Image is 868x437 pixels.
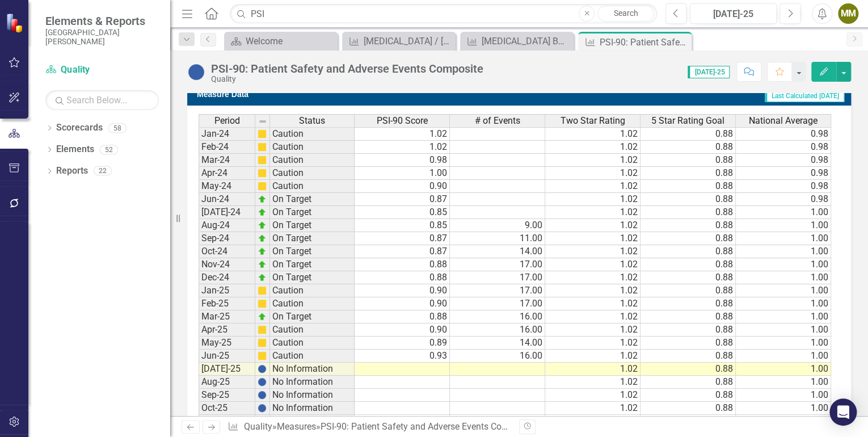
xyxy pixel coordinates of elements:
td: 1.02 [545,350,641,363]
td: 0.88 [641,402,736,415]
td: Oct-24 [199,245,255,258]
td: 1.00 [736,206,831,219]
td: Nov-24 [199,258,255,271]
td: Caution [270,127,355,141]
img: cBAA0RP0Y6D5n+AAAAAElFTkSuQmCC [258,182,267,191]
img: BgCOk07PiH71IgAAAABJRU5ErkJggg== [258,404,267,413]
td: Jun-25 [199,350,255,363]
td: Caution [270,337,355,350]
td: Sep-25 [199,389,255,402]
div: PSI-90: Patient Safety and Adverse Events Composite [321,421,534,432]
img: zOikAAAAAElFTkSuQmCC [258,260,267,269]
img: cBAA0RP0Y6D5n+AAAAAElFTkSuQmCC [258,325,267,334]
div: Welcome [246,34,335,48]
td: Jan-25 [199,284,255,297]
button: MM [838,3,858,24]
img: BgCOk07PiH71IgAAAABJRU5ErkJggg== [258,377,267,386]
div: PSI-90: Patient Safety and Adverse Events Composite [211,62,483,75]
a: Measures [277,421,316,432]
td: Mar-25 [199,310,255,323]
small: [GEOGRAPHIC_DATA][PERSON_NAME] [45,28,159,47]
td: 1.02 [545,376,641,389]
a: Elements [56,143,94,156]
td: On Target [270,206,355,219]
td: 1.00 [736,337,831,350]
td: 0.88 [641,323,736,337]
img: cBAA0RP0Y6D5n+AAAAAElFTkSuQmCC [258,169,267,178]
td: 0.88 [641,350,736,363]
td: No Information [270,363,355,376]
td: 1.02 [545,206,641,219]
td: 1.02 [545,389,641,402]
td: On Target [270,271,355,284]
td: 0.93 [355,350,450,363]
td: 1.02 [545,363,641,376]
td: 1.02 [545,167,641,180]
td: Caution [270,350,355,363]
td: 1.02 [545,271,641,284]
img: zOikAAAAAElFTkSuQmCC [258,312,267,321]
td: 1.02 [545,127,641,141]
div: Quality [211,75,483,83]
td: May-25 [199,337,255,350]
td: 1.00 [736,350,831,363]
td: 1.00 [736,310,831,323]
td: Caution [270,167,355,180]
td: Caution [270,154,355,167]
td: 0.90 [355,297,450,310]
input: Search Below... [45,90,159,110]
td: 1.02 [545,284,641,297]
td: 0.85 [355,219,450,232]
td: On Target [270,310,355,323]
img: cBAA0RP0Y6D5n+AAAAAElFTkSuQmCC [258,129,267,138]
td: 0.87 [355,245,450,258]
td: No Information [270,389,355,402]
td: 1.02 [545,402,641,415]
td: 1.02 [545,245,641,258]
td: On Target [270,193,355,206]
a: Welcome [227,34,335,48]
img: BgCOk07PiH71IgAAAABJRU5ErkJggg== [258,364,267,373]
img: zOikAAAAAElFTkSuQmCC [258,273,267,282]
span: Status [299,116,325,126]
td: 0.88 [641,389,736,402]
td: 0.88 [641,284,736,297]
td: 1.02 [545,193,641,206]
td: 0.88 [641,245,736,258]
td: 0.88 [641,167,736,180]
img: cBAA0RP0Y6D5n+AAAAAElFTkSuQmCC [258,142,267,152]
td: 1.00 [736,402,831,415]
img: No Information [187,63,205,81]
td: 16.00 [450,310,545,323]
td: Nov-25 [199,415,255,428]
td: Caution [270,180,355,193]
td: 0.88 [641,415,736,428]
a: Quality [244,421,272,432]
td: 17.00 [450,271,545,284]
td: 0.87 [355,193,450,206]
td: 0.87 [355,232,450,245]
td: 0.88 [641,154,736,167]
span: Last Calculated [DATE] [765,90,844,102]
span: [DATE]-25 [688,66,730,78]
td: 1.02 [545,323,641,337]
td: 1.02 [545,232,641,245]
td: 0.88 [355,271,450,284]
td: 0.88 [641,297,736,310]
img: zOikAAAAAElFTkSuQmCC [258,195,267,204]
td: 0.98 [736,180,831,193]
td: 0.90 [355,323,450,337]
span: 5 Star Rating Goal [651,116,724,126]
td: 0.98 [736,127,831,141]
div: [MEDICAL_DATA] / [MEDICAL_DATA] Dashboard [364,34,453,48]
img: ClearPoint Strategy [6,13,26,33]
td: 1.02 [545,337,641,350]
td: 1.02 [355,141,450,154]
img: zOikAAAAAElFTkSuQmCC [258,234,267,243]
td: 9.00 [450,219,545,232]
td: May-24 [199,180,255,193]
td: Caution [270,141,355,154]
span: Elements & Reports [45,14,159,28]
span: Period [214,116,240,126]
